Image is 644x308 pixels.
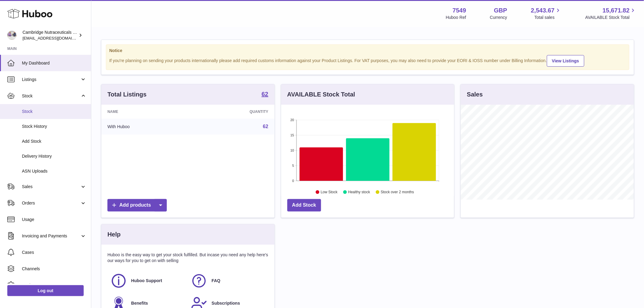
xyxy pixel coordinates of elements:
[287,90,355,99] h3: AVAILABLE Stock Total
[22,200,80,206] span: Orders
[107,90,147,99] h3: Total Listings
[212,278,220,284] span: FAQ
[22,250,86,255] span: Cases
[585,15,637,20] span: AVAILABLE Stock Total
[101,105,193,119] th: Name
[109,54,626,67] div: If you're planning on sending your products internationally please add required customs informati...
[191,273,265,289] a: FAQ
[261,91,268,97] strong: 62
[22,217,86,222] span: Usage
[212,300,240,306] span: Subscriptions
[22,266,86,272] span: Channels
[585,6,637,20] a: 15,671.82 AVAILABLE Stock Total
[22,93,80,99] span: Stock
[290,149,294,152] text: 10
[490,15,507,20] div: Currency
[131,300,148,306] span: Benefits
[107,252,268,264] p: Huboo is the easy way to get your stock fulfilled. But incase you need any help here's our ways f...
[22,109,86,114] span: Stock
[534,15,562,20] span: Total sales
[467,90,483,99] h3: Sales
[109,48,626,54] strong: Notice
[263,124,268,129] a: 62
[7,285,84,296] a: Log out
[321,190,338,194] text: Low Stock
[290,118,294,122] text: 20
[7,31,16,40] img: qvc@camnutra.com
[22,77,80,82] span: Listings
[453,6,466,15] strong: 7549
[101,119,193,135] td: With Huboo
[292,164,294,167] text: 5
[531,6,562,20] a: 2,543.67 Total sales
[22,184,80,190] span: Sales
[131,278,162,284] span: Huboo Support
[193,105,275,119] th: Quantity
[261,91,268,98] a: 62
[110,273,185,289] a: Huboo Support
[292,179,294,183] text: 0
[348,190,370,194] text: Healthy stock
[107,230,121,239] h3: Help
[531,6,555,15] span: 2,543.67
[381,190,414,194] text: Stock over 2 months
[23,36,89,40] span: [EMAIL_ADDRESS][DOMAIN_NAME]
[22,233,80,239] span: Invoicing and Payments
[22,282,86,288] span: Settings
[603,6,630,15] span: 15,671.82
[22,153,86,159] span: Delivery History
[287,199,321,212] a: Add Stock
[22,138,86,144] span: Add Stock
[290,133,294,137] text: 15
[107,199,167,212] a: Add products
[22,124,86,129] span: Stock History
[22,168,86,174] span: ASN Uploads
[22,60,86,66] span: My Dashboard
[446,15,466,20] div: Huboo Ref
[547,55,584,67] a: View Listings
[23,30,77,41] div: Cambridge Nutraceuticals Ltd
[494,6,507,15] strong: GBP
